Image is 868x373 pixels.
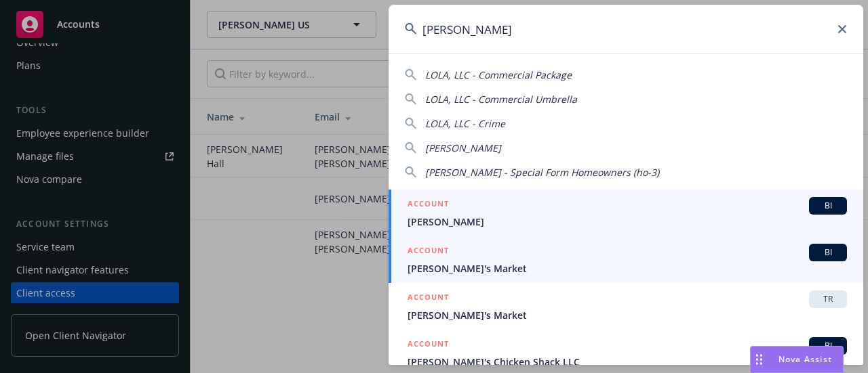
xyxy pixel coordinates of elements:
span: LOLA, LLC - Commercial Package [425,68,572,81]
span: [PERSON_NAME] [425,141,501,154]
span: BI [814,200,842,212]
h5: ACCOUNT [408,197,449,213]
div: Drag to move [751,347,768,372]
span: TR [814,293,842,305]
span: BI [814,340,842,352]
span: [PERSON_NAME]'s Chicken Shack LLC [408,355,847,369]
h5: ACCOUNT [408,337,449,353]
h5: ACCOUNT [408,244,449,260]
span: LOLA, LLC - Crime [425,117,505,130]
a: ACCOUNTBI[PERSON_NAME] [389,190,863,236]
span: LOLA, LLC - Commercial Umbrella [425,93,577,106]
h5: ACCOUNT [408,290,449,307]
button: Nova Assist [750,346,844,373]
a: ACCOUNTBI[PERSON_NAME]'s Market [389,236,863,283]
span: [PERSON_NAME]'s Market [408,308,847,322]
span: BI [814,246,842,259]
span: [PERSON_NAME]'s Market [408,261,847,276]
a: ACCOUNTTR[PERSON_NAME]'s Market [389,283,863,330]
span: Nova Assist [778,353,832,365]
input: Search... [389,5,863,53]
span: [PERSON_NAME] [408,215,847,229]
span: [PERSON_NAME] - Special Form Homeowners (ho-3) [425,166,659,179]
